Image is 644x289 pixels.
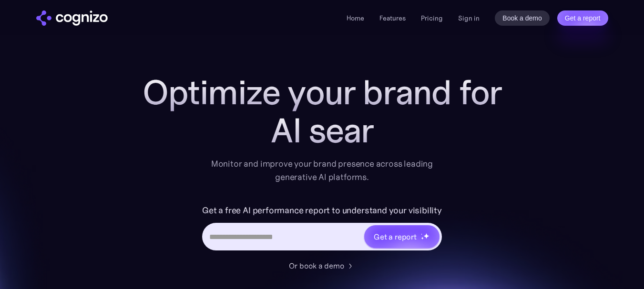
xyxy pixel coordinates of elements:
[289,260,356,271] a: Or book a demo
[495,10,550,26] a: Book a demo
[202,203,442,218] label: Get a free AI performance report to understand your visibility
[363,224,440,249] a: Get a reportstarstarstar
[202,203,442,255] form: Hero URL Input Form
[205,157,440,184] div: Monitor and improve your brand presence across leading generative AI platforms.
[421,233,422,235] img: star
[36,10,108,26] img: cognizo logo
[421,237,424,240] img: star
[557,10,608,26] a: Get a report
[458,12,480,24] a: Sign in
[132,73,513,111] h1: Optimize your brand for
[423,233,429,239] img: star
[379,14,406,22] a: Features
[347,14,364,22] a: Home
[289,260,344,271] div: Or book a demo
[374,231,417,242] div: Get a report
[421,14,443,22] a: Pricing
[36,10,108,26] a: home
[132,111,513,149] div: AI sear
